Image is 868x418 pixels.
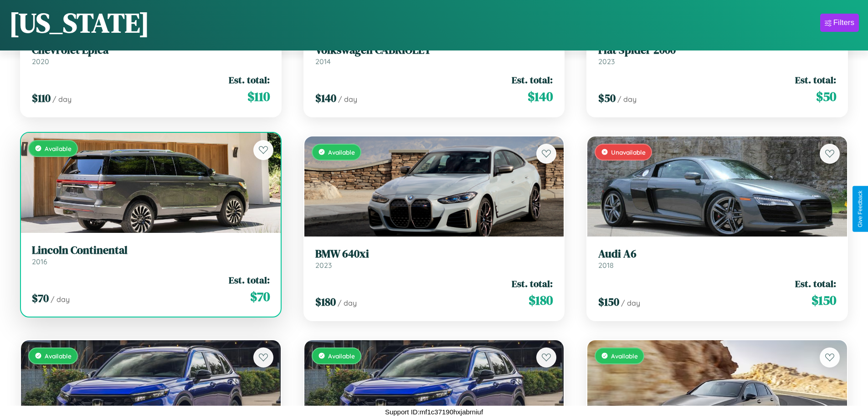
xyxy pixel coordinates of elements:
[328,148,355,156] span: Available
[315,247,553,261] h3: BMW 640xi
[52,95,72,104] span: / day
[611,148,646,156] span: Unavailable
[598,44,836,66] a: Fiat Spider 20002023
[32,44,270,66] a: Chevrolet Epica2020
[32,244,270,257] h3: Lincoln Continental
[598,91,616,106] span: $ 50
[529,291,553,309] span: $ 180
[229,273,270,287] span: Est. total:
[32,244,270,266] a: Lincoln Continental2016
[328,352,355,360] span: Available
[51,295,70,304] span: / day
[315,44,553,57] h3: Volkswagen CABRIOLET
[512,73,553,86] span: Est. total:
[338,298,357,307] span: / day
[512,277,553,290] span: Est. total:
[833,18,854,27] div: Filters
[617,95,637,104] span: / day
[315,91,336,106] span: $ 140
[598,247,836,270] a: Audi A62018
[598,247,836,261] h3: Audi A6
[338,95,357,104] span: / day
[385,406,483,418] p: Support ID: mf1c37190hxjabrniuf
[32,57,49,66] span: 2020
[45,352,72,360] span: Available
[820,14,859,32] button: Filters
[812,291,836,309] span: $ 150
[611,352,638,360] span: Available
[621,298,640,307] span: / day
[247,87,270,106] span: $ 110
[32,44,270,57] h3: Chevrolet Epica
[315,247,553,270] a: BMW 640xi2023
[315,294,336,309] span: $ 180
[250,287,270,306] span: $ 70
[315,57,331,66] span: 2014
[45,145,72,152] span: Available
[32,291,49,306] span: $ 70
[315,44,553,66] a: Volkswagen CABRIOLET2014
[795,73,836,86] span: Est. total:
[32,257,47,266] span: 2016
[528,87,553,106] span: $ 140
[32,91,51,106] span: $ 110
[598,44,836,57] h3: Fiat Spider 2000
[816,87,836,106] span: $ 50
[598,57,615,66] span: 2023
[229,73,270,86] span: Est. total:
[857,191,863,227] div: Give Feedback
[795,277,836,290] span: Est. total:
[598,294,619,309] span: $ 150
[598,261,614,270] span: 2018
[9,4,149,41] h1: [US_STATE]
[315,261,332,270] span: 2023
